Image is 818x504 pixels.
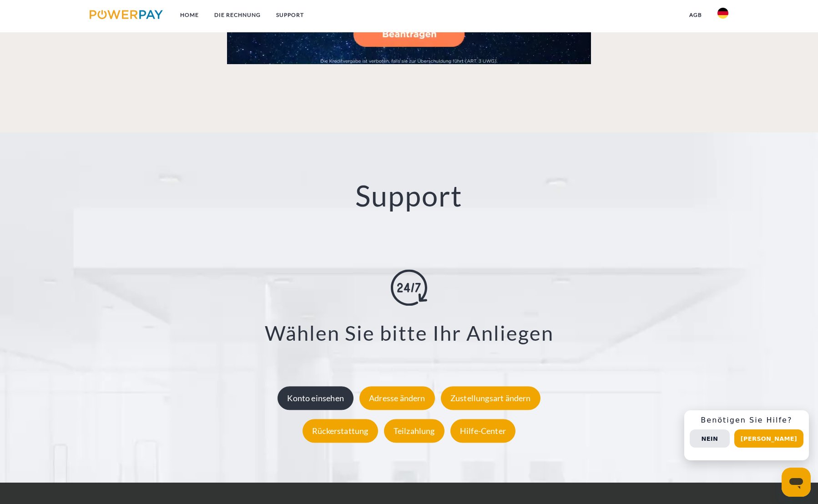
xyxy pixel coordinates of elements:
[52,320,766,346] h3: Wählen Sie bitte Ihr Anliegen
[207,7,268,23] a: DIE RECHNUNG
[441,387,540,410] div: Zustellungsart ändern
[268,7,312,23] a: SUPPORT
[684,410,809,460] div: Schnellhilfe
[275,393,356,403] a: Konto einsehen
[382,426,447,436] a: Teilzahlung
[41,178,777,214] h2: Support
[357,393,437,403] a: Adresse ändern
[300,426,380,436] a: Rückerstattung
[450,419,515,443] div: Hilfe-Center
[439,393,543,403] a: Zustellungsart ändern
[384,419,444,443] div: Teilzahlung
[303,419,378,443] div: Rückerstattung
[278,387,353,410] div: Konto einsehen
[359,387,435,410] div: Adresse ändern
[682,7,710,23] a: agb
[690,429,730,448] button: Nein
[690,416,803,425] h3: Benötigen Sie Hilfe?
[90,10,163,19] img: logo-powerpay.svg
[782,468,811,497] iframe: Schaltfläche zum Öffnen des Messaging-Fensters
[172,7,207,23] a: Home
[448,426,518,436] a: Hilfe-Center
[734,429,803,448] button: [PERSON_NAME]
[391,269,427,306] img: online-shopping.svg
[717,8,728,19] img: de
